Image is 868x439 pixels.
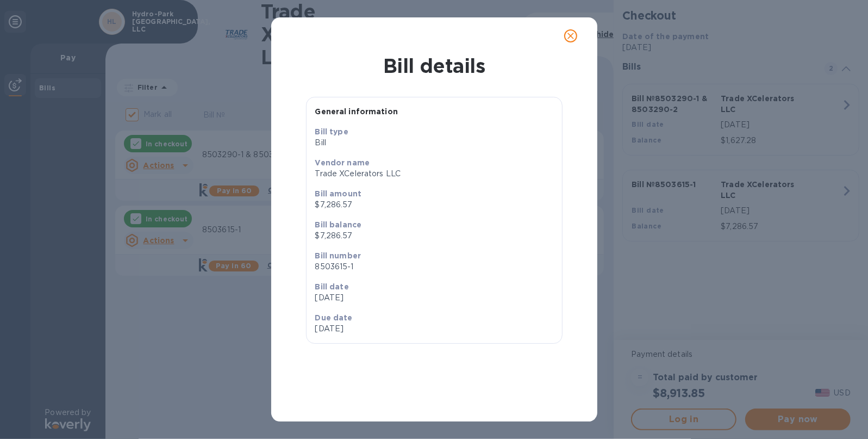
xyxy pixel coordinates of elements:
[315,199,553,211] p: $7,286.57
[315,158,370,167] b: Vendor name
[315,230,553,242] p: $7,286.57
[315,313,353,322] b: Due date
[315,251,361,260] b: Bill number
[315,323,430,335] p: [DATE]
[315,137,553,149] p: Bill
[315,220,362,229] b: Bill balance
[558,23,584,49] button: close
[280,54,589,77] h1: Bill details
[315,189,362,198] b: Bill amount
[315,107,398,116] b: General information
[315,127,348,136] b: Bill type
[315,292,553,304] p: [DATE]
[315,282,349,291] b: Bill date
[315,168,553,180] p: Trade XCelerators LLC
[315,261,553,273] p: 8503615-1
